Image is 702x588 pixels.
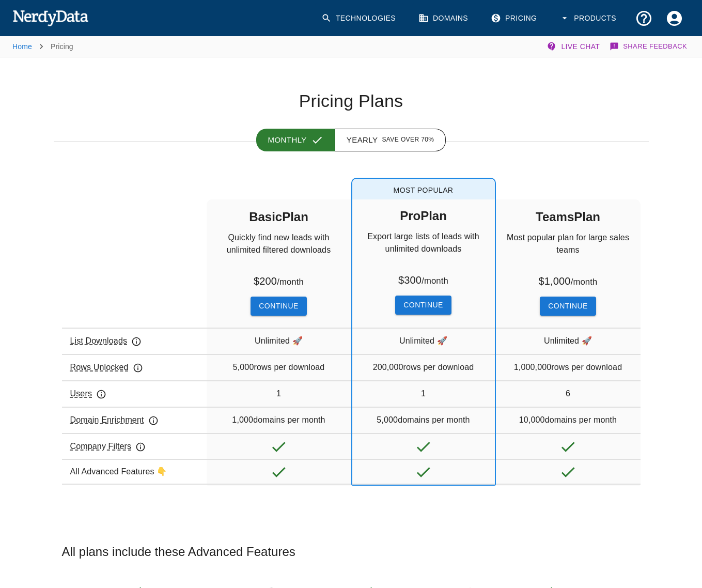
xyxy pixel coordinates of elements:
nav: breadcrumb [12,36,73,57]
a: Home [12,42,32,51]
h5: Basic Plan [249,200,308,231]
button: Continue [251,297,306,316]
h6: $ 200 [254,273,304,288]
p: Users [70,388,107,400]
p: Company Filters [70,440,146,453]
button: Support and Documentation [629,3,659,34]
p: Most popular plan for large sales teams [496,231,641,273]
a: Domains [412,3,476,34]
span: Save over 70% [382,135,434,145]
div: 5,000 domains per month [352,407,495,432]
div: 10,000 domains per month [496,407,641,432]
button: Continue [540,297,596,316]
div: 6 [496,380,641,406]
p: List Downloads [70,335,142,347]
p: Export large lists of leads with unlimited downloads [352,230,495,272]
h5: Teams Plan [536,200,600,231]
span: Most Popular [352,179,495,199]
div: Unlimited 🚀 [207,328,351,353]
small: / month [277,277,304,287]
iframe: Drift Widget Chat Controller [650,515,690,554]
h3: All plans include these Advanced Features [54,544,649,560]
small: / month [571,277,598,287]
button: Products [553,3,625,34]
small: / month [422,276,448,286]
h5: Pro Plan [400,199,447,230]
button: Live Chat [544,36,604,57]
div: 1,000,000 rows per download [496,354,641,380]
div: Unlimited 🚀 [352,328,495,353]
div: Unlimited 🚀 [496,328,641,353]
button: Monthly [256,129,335,151]
h1: Pricing Plans [54,90,649,112]
p: Domain Enrichment [70,414,159,426]
button: Share Feedback [608,36,690,57]
button: Account Settings [659,3,690,34]
div: 1 [207,380,351,406]
button: Continue [395,296,451,315]
a: Pricing [485,3,545,34]
div: All Advanced Features 👇 [62,459,207,485]
button: Yearly Save over 70% [335,129,446,151]
img: NerdyData.com [12,7,88,28]
a: Technologies [315,3,404,34]
h6: $ 1,000 [539,273,598,288]
p: Rows Unlocked [70,361,143,374]
h6: $ 300 [398,272,448,287]
div: 1 [352,380,495,406]
div: 200,000 rows per download [352,354,495,380]
p: Pricing [51,41,73,52]
div: 5,000 rows per download [207,354,351,380]
div: 1,000 domains per month [207,407,351,432]
p: Quickly find new leads with unlimited filtered downloads [207,231,351,273]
